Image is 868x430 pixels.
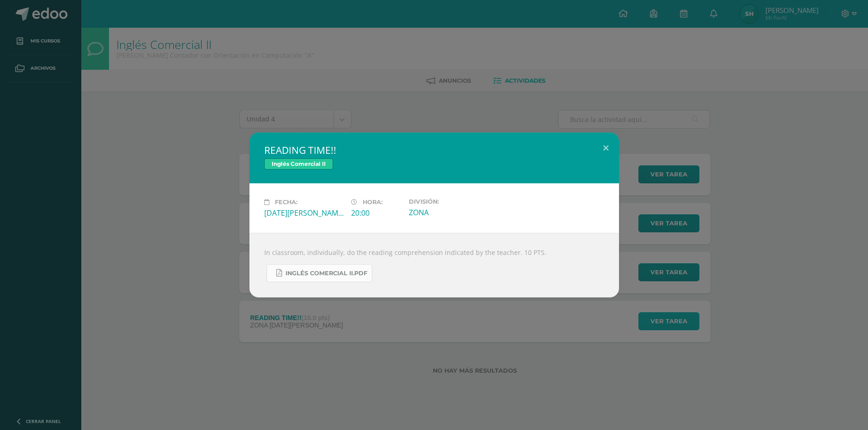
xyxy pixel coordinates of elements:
span: Hora: [363,199,382,206]
label: División: [409,198,488,205]
div: In classroom, individually, do the reading comprehension indicated by the teacher. 10 PTS. [249,233,619,297]
button: Close (Esc) [593,133,619,164]
h2: READING TIME!! [264,144,604,157]
span: Fecha: [275,199,297,206]
a: INGLÉS COMERCIAL II.pdf [267,264,372,282]
span: INGLÉS COMERCIAL II.pdf [285,270,367,277]
div: [DATE][PERSON_NAME] [264,208,344,218]
div: 20:00 [351,208,401,218]
div: ZONA [409,207,488,218]
span: Inglés Comercial II [264,158,333,170]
